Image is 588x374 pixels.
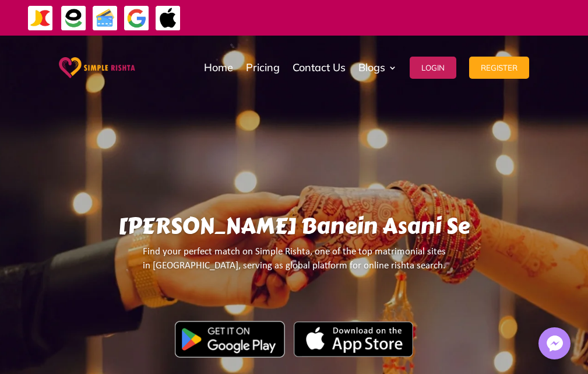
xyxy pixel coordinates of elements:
img: Messenger [543,332,566,355]
p: Find your perfect match on Simple Rishta, one of the top matrimonial sites in [GEOGRAPHIC_DATA], ... [77,245,512,283]
img: GooglePay-icon [124,5,150,32]
img: ApplePay-icon [155,5,181,32]
img: Credit Cards [92,5,118,32]
img: JazzCash-icon [27,5,54,32]
a: Login [410,39,456,97]
button: Register [469,57,529,79]
a: Register [469,39,529,97]
a: Contact Us [293,39,346,97]
button: Login [410,57,456,79]
h1: [PERSON_NAME] Banein Asani Se [77,213,512,245]
img: Google Play [175,321,285,357]
a: Blogs [358,39,397,97]
a: Pricing [246,39,280,97]
a: Home [204,39,233,97]
img: EasyPaisa-icon [61,5,87,32]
